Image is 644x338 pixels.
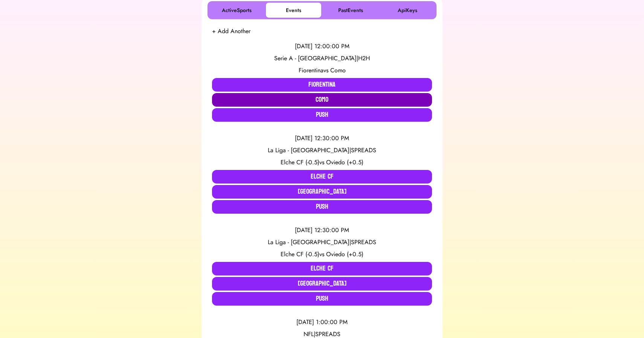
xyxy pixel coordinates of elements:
div: vs [212,250,432,259]
button: Fiorentina [212,78,432,92]
button: Elche CF [212,170,432,184]
div: Serie A - [GEOGRAPHIC_DATA] | H2H [212,54,432,63]
button: ApiKeys [380,3,435,18]
div: [DATE] 1:00:00 PM [212,318,432,327]
div: vs [212,158,432,167]
button: + Add Another [212,27,250,36]
div: vs [212,66,432,75]
span: Elche CF (-0.5) [281,158,319,167]
div: [DATE] 12:30:00 PM [212,226,432,235]
div: La Liga - [GEOGRAPHIC_DATA] | SPREADS [212,238,432,247]
button: Elche CF [212,262,432,275]
button: [GEOGRAPHIC_DATA] [212,185,432,199]
button: Push [212,292,432,306]
button: Como [212,93,432,107]
button: Events [266,3,321,18]
span: Fiorentina [299,66,324,75]
button: Push [212,200,432,214]
div: [DATE] 12:00:00 PM [212,42,432,51]
div: [DATE] 12:30:00 PM [212,134,432,143]
span: Como [330,66,346,75]
button: [GEOGRAPHIC_DATA] [212,277,432,291]
button: Push [212,108,432,122]
span: Oviedo (+0.5) [326,250,363,258]
button: PastEvents [323,3,378,18]
span: Elche CF (-0.5) [281,250,319,258]
div: La Liga - [GEOGRAPHIC_DATA] | SPREADS [212,146,432,155]
button: ActiveSports [209,3,264,18]
span: Oviedo (+0.5) [326,158,363,167]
